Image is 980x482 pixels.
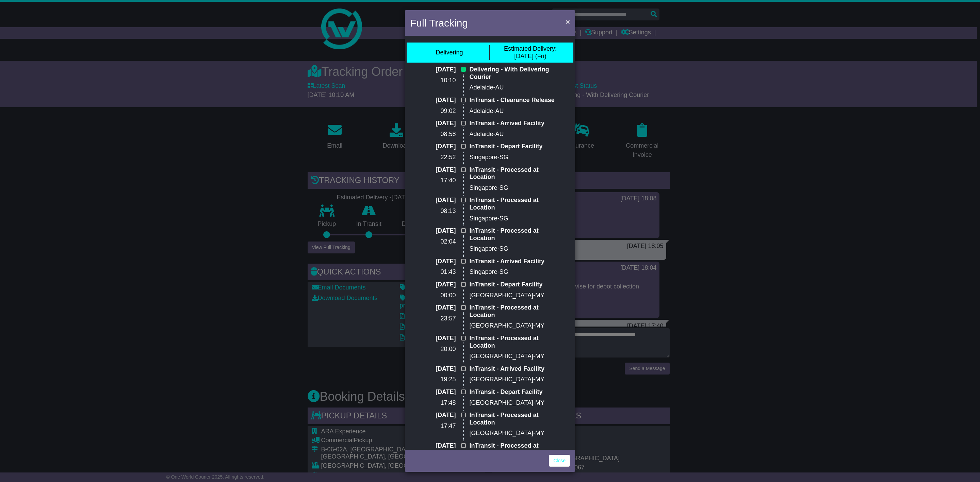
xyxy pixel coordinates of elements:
p: Adelaide-AU [470,84,559,92]
p: [GEOGRAPHIC_DATA]-MY [470,292,559,299]
p: [DATE] [422,120,456,127]
p: [DATE] [422,66,456,73]
p: Singapore-SG [470,154,559,161]
p: [DATE] [422,227,456,235]
p: 22:52 [422,154,456,161]
p: 20:00 [422,346,456,353]
span: × [566,18,570,26]
p: [DATE] [422,143,456,150]
p: Singapore-SG [470,268,559,276]
p: InTransit - Processed at Location [470,197,559,211]
p: 01:43 [422,268,456,276]
p: 02:04 [422,238,456,246]
p: Adelaide-AU [470,107,559,115]
p: InTransit - Depart Facility [470,143,559,150]
p: [GEOGRAPHIC_DATA]-MY [470,353,559,360]
p: InTransit - Processed at Location [470,227,559,242]
p: [DATE] [422,335,456,342]
p: InTransit - Depart Facility [470,281,559,288]
p: 08:13 [422,207,456,215]
p: InTransit - Processed at Location [470,166,559,181]
p: Delivering - With Delivering Courier [470,66,559,81]
h4: Full Tracking [410,15,468,31]
p: [DATE] [422,281,456,288]
p: [GEOGRAPHIC_DATA]-MY [470,322,559,330]
p: [GEOGRAPHIC_DATA]-MY [470,430,559,437]
p: 19:25 [422,376,456,383]
p: Singapore-SG [470,215,559,222]
p: Singapore-SG [470,184,559,192]
p: [GEOGRAPHIC_DATA]-MY [470,376,559,383]
p: 17:48 [422,399,456,407]
p: 17:40 [422,177,456,184]
button: Close [562,15,573,29]
p: InTransit - Arrived Facility [470,365,559,373]
p: [DATE] [422,365,456,373]
p: Adelaide-AU [470,131,559,138]
p: [DATE] [422,258,456,265]
p: InTransit - Processed at Location [470,335,559,349]
p: [DATE] [422,442,456,450]
p: 10:10 [422,77,456,84]
p: 17:47 [422,422,456,430]
span: Estimated Delivery: [504,45,557,52]
p: [DATE] [422,388,456,396]
a: Close [549,455,570,467]
p: [DATE] [422,197,456,204]
p: 09:02 [422,107,456,115]
p: InTransit - Clearance Release [470,97,559,104]
p: [DATE] [422,166,456,174]
p: 23:57 [422,315,456,322]
p: InTransit - Arrived Facility [470,258,559,265]
p: [DATE] [422,304,456,312]
p: InTransit - Arrived Facility [470,120,559,127]
p: [DATE] [422,412,456,419]
p: 00:00 [422,292,456,299]
div: Delivering [436,49,463,56]
p: InTransit - Processed at Location [470,442,559,457]
p: InTransit - Depart Facility [470,388,559,396]
p: [DATE] [422,97,456,104]
p: 08:58 [422,131,456,138]
p: InTransit - Processed at Location [470,412,559,426]
div: [DATE] (Fri) [504,45,557,60]
p: [GEOGRAPHIC_DATA]-MY [470,399,559,407]
p: InTransit - Processed at Location [470,304,559,319]
p: Singapore-SG [470,245,559,253]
